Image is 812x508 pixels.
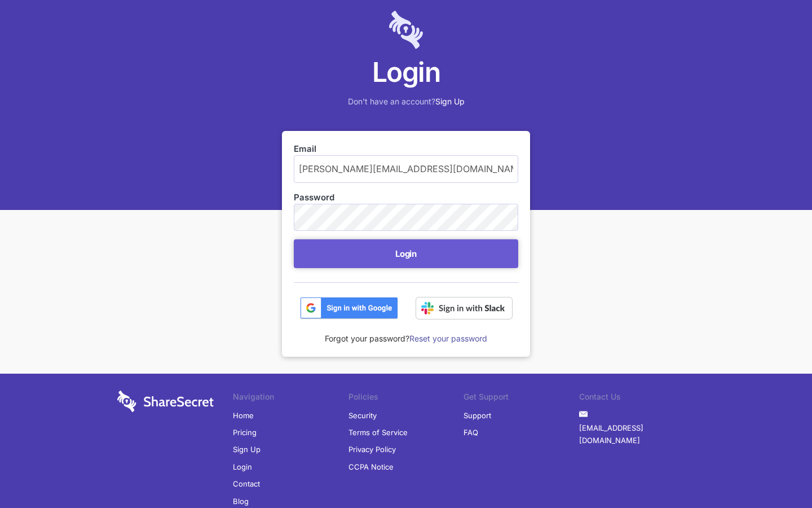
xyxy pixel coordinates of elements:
a: Sign Up [435,97,465,106]
a: Security [348,407,377,424]
button: Login [294,239,518,268]
img: btn_google_signin_dark_normal_web@2x-02e5a4921c5dab0481f19210d7229f84a41d9f18e5bdafae021273015eeb... [300,297,398,319]
li: Policies [348,391,464,406]
a: Pricing [233,424,257,441]
li: Navigation [233,391,348,406]
img: logo-wordmark-white-trans-d4663122ce5f474addd5e946df7df03e33cb6a1c49d2221995e7729f52c070b2.svg [117,391,214,412]
a: Privacy Policy [348,441,396,458]
label: Password [294,191,518,204]
a: Home [233,407,254,424]
a: Login [233,458,252,475]
img: logo-lt-purple-60x68@2x-c671a683ea72a1d466fb5d642181eefbee81c4e10ba9aed56c8e1d7e762e8086.png [389,11,423,49]
a: Support [464,407,491,424]
a: Sign Up [233,441,261,458]
img: Sign in with Slack [416,297,513,319]
a: Reset your password [409,334,487,343]
li: Contact Us [579,391,695,406]
a: Contact [233,475,260,492]
a: Terms of Service [348,424,408,441]
label: Email [294,143,518,155]
div: Forgot your password? [294,319,518,345]
li: Get Support [464,391,579,406]
a: FAQ [464,424,478,441]
a: CCPA Notice [348,458,394,475]
a: [EMAIL_ADDRESS][DOMAIN_NAME] [579,419,695,449]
